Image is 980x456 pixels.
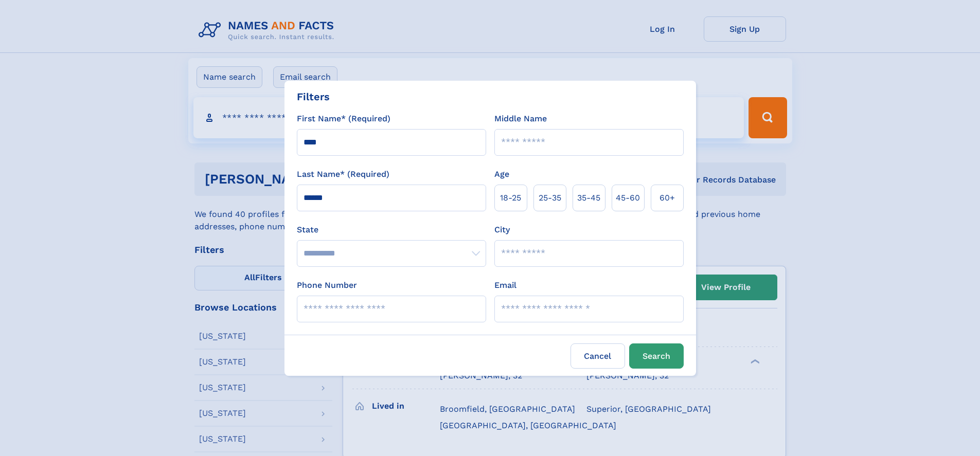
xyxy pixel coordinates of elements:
button: Search [629,343,684,369]
span: 60+ [660,192,675,204]
span: 45‑60 [616,192,640,204]
label: Age [494,168,509,180]
label: First Name* (Required) [297,113,390,125]
label: Last Name* (Required) [297,168,389,180]
label: Cancel [571,343,625,369]
label: Email [494,279,516,291]
span: 18‑25 [500,192,521,204]
span: 25‑35 [539,192,561,204]
label: City [494,224,510,236]
div: Filters [297,89,330,104]
span: 35‑45 [577,192,600,204]
label: Middle Name [494,113,547,125]
label: State [297,224,486,236]
label: Phone Number [297,279,357,291]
